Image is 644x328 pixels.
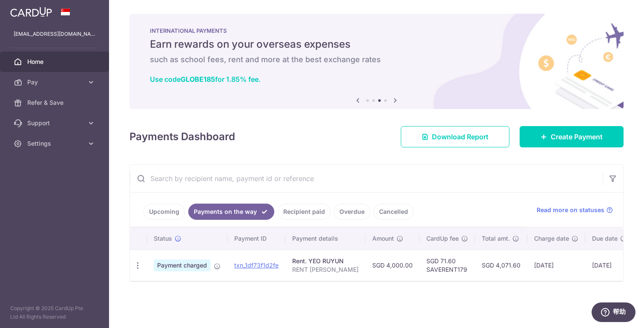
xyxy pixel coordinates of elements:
img: CardUp [10,7,52,17]
b: GLOBE185 [181,75,215,83]
span: Settings [27,139,83,148]
span: Status [154,234,172,243]
h4: Payments Dashboard [129,129,235,144]
h5: Earn rewards on your overseas expenses [150,37,603,51]
span: Charge date [534,234,569,243]
a: txn_1df73f1d2fe [234,262,279,269]
span: Refer & Save [27,98,83,107]
th: Payment details [285,227,365,250]
div: Rent. YEO RUYUN [292,257,359,265]
span: Support [27,119,83,127]
input: Search by recipient name, payment id or reference [130,165,603,192]
a: Download Report [401,126,509,147]
h6: such as school fees, rent and more at the best exchange rates [150,55,603,65]
td: [DATE] [527,250,585,281]
th: Payment ID [227,227,285,250]
img: International Payment Banner [129,14,624,109]
span: Download Report [432,132,489,142]
a: Upcoming [144,204,185,220]
p: [EMAIL_ADDRESS][DOMAIN_NAME] [14,30,95,38]
span: Total amt. [482,234,510,243]
td: SGD 4,000.00 [365,250,420,281]
a: Cancelled [374,204,414,220]
td: SGD 71.60 SAVERENT179 [420,250,475,281]
a: Create Payment [520,126,624,147]
a: Read more on statuses [537,206,613,214]
a: Use codeGLOBE185for 1.85% fee. [150,75,261,83]
p: INTERNATIONAL PAYMENTS [150,27,603,34]
span: Pay [27,78,83,86]
span: Create Payment [551,132,603,142]
td: SGD 4,071.60 [475,250,527,281]
span: Due date [592,234,618,243]
a: Payments on the way [188,204,274,220]
span: Amount [372,234,394,243]
iframe: 打开一个小组件，您可以在其中找到更多信息 [591,302,635,324]
span: Payment charged [154,259,210,271]
p: RENT [PERSON_NAME] [292,265,359,274]
a: Overdue [334,204,370,220]
a: Recipient paid [278,204,331,220]
span: Home [27,58,83,66]
span: Read more on statuses [537,206,604,214]
span: CardUp fee [426,234,459,243]
td: [DATE] [585,250,634,281]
